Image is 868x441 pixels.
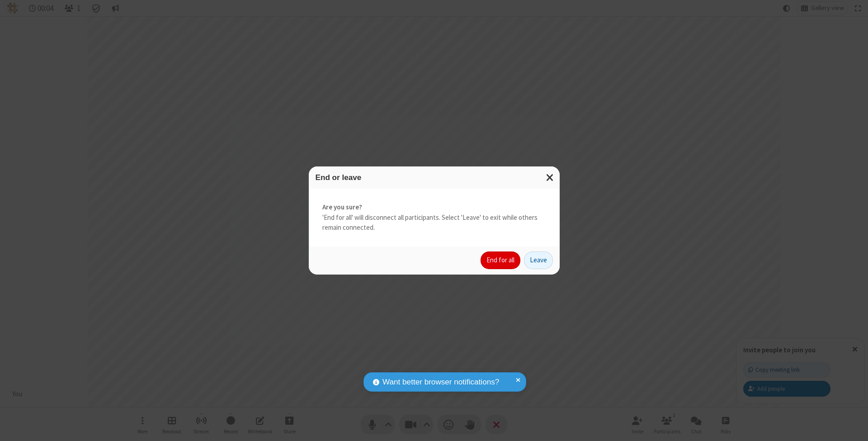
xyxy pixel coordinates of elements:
button: Close modal [541,166,560,189]
span: Want better browser notifications? [382,376,499,388]
button: End for all [481,251,520,270]
strong: Are you sure? [322,202,546,213]
div: 'End for all' will disconnect all participants. Select 'Leave' to exit while others remain connec... [309,189,560,247]
button: Leave [524,251,553,270]
h3: End or leave [316,173,553,182]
